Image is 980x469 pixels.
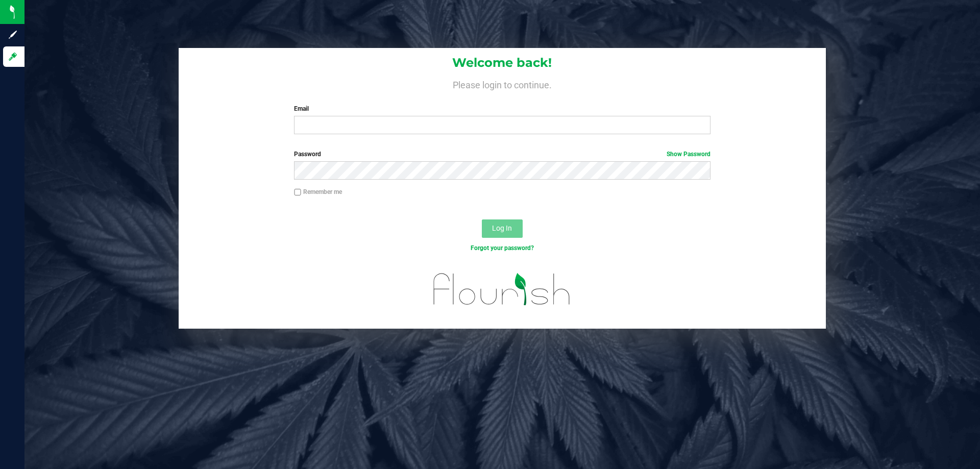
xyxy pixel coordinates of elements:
[294,151,321,158] span: Password
[8,52,18,62] inline-svg: Log in
[294,187,342,196] label: Remember me
[294,104,710,113] label: Email
[482,219,523,238] button: Log In
[179,78,826,90] h4: Please login to continue.
[421,263,583,315] img: flourish_logo.svg
[8,30,18,40] inline-svg: Sign up
[471,244,534,252] a: Forgot your password?
[667,151,710,158] a: Show Password
[179,56,826,69] h1: Welcome back!
[294,189,301,196] input: Remember me
[492,224,512,232] span: Log In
